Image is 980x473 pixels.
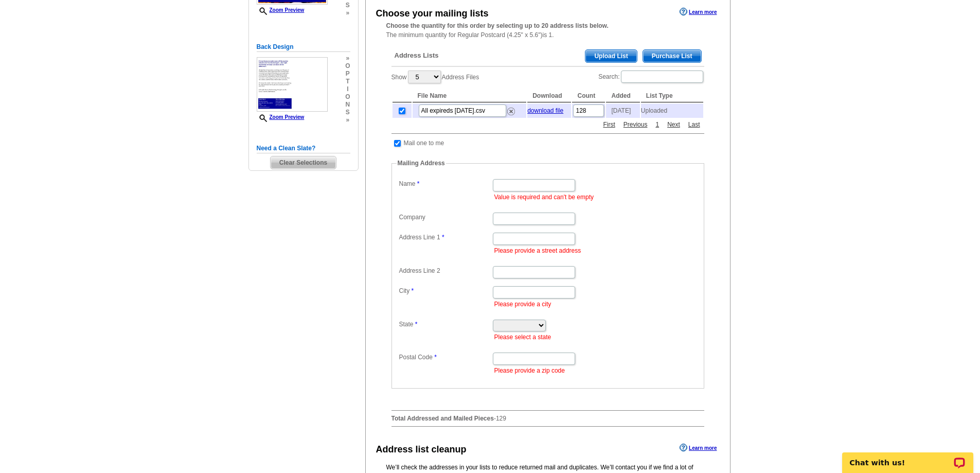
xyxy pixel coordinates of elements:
[835,441,980,473] iframe: LiveChat chat widget
[606,90,639,102] th: Added
[606,103,639,118] td: [DATE]
[271,156,336,169] span: Clear Selections
[376,443,467,457] div: Address list cleanup
[399,233,492,242] label: Address Line 1
[399,213,492,222] label: Company
[257,114,305,120] a: Zoom Preview
[345,116,350,124] span: »
[397,159,446,168] legend: Mailing Address
[399,353,492,362] label: Postal Code
[257,144,350,153] h5: Need a Clean Slate?
[391,415,494,422] strong: Total Addressed and Mailed Pieces
[680,8,717,16] a: Learn more
[345,93,350,101] span: o
[345,55,350,62] span: »
[345,101,350,109] span: n
[527,90,571,102] th: Download
[345,85,350,93] span: i
[345,9,350,17] span: »
[600,120,617,129] a: First
[345,62,350,70] span: o
[527,107,563,114] a: download file
[399,286,492,295] label: City
[257,57,328,112] img: small-thumb.jpg
[621,71,703,83] input: Search:
[376,7,489,21] div: Choose your mailing lists
[680,444,717,452] a: Learn more
[399,320,492,329] label: State
[408,71,441,83] select: ShowAddress Files
[494,300,699,309] li: Please provide a city
[395,51,439,60] span: Address Lists
[585,50,636,62] span: Upload List
[621,120,650,129] a: Previous
[641,103,703,118] td: Uploaded
[641,90,703,102] th: List Type
[507,108,515,115] img: delete.png
[366,21,730,40] div: The minimum quantity for Regular Postcard (4.25" x 5.6")is 1.
[399,266,492,275] label: Address Line 2
[391,69,479,84] label: Show Address Files
[494,332,699,342] li: Please select a state
[257,42,350,52] h5: Back Design
[572,90,605,102] th: Count
[507,106,515,113] a: Remove this list
[665,120,683,129] a: Next
[643,50,701,62] span: Purchase List
[399,179,492,188] label: Name
[494,192,699,202] li: Value is required and can't be empty
[345,78,350,85] span: t
[494,246,699,255] li: Please provide a street address
[345,70,350,78] span: p
[386,42,709,435] div: -
[653,120,662,129] a: 1
[686,120,703,129] a: Last
[598,69,704,84] label: Search:
[494,366,699,375] li: Please provide a zip code
[257,7,305,13] a: Zoom Preview
[386,22,609,29] strong: Choose the quantity for this order by selecting up to 20 address lists below.
[403,138,445,148] td: Mail one to me
[413,90,527,102] th: File Name
[345,2,350,9] span: s
[496,415,506,422] span: 129
[345,109,350,116] span: s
